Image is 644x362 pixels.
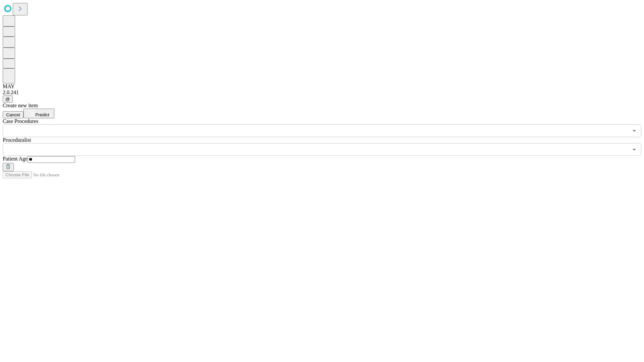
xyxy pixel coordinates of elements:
span: Create new item [3,103,38,108]
button: Predict [23,109,54,118]
div: MAY [3,83,641,89]
button: @ [3,96,13,103]
span: Scheduled Procedure [3,118,38,124]
span: Predict [35,112,49,117]
button: Open [630,126,639,135]
span: Patient Age [3,156,28,162]
button: Open [630,145,639,154]
button: Cancel [3,111,23,118]
span: Cancel [6,112,20,117]
div: 2.0.241 [3,89,641,96]
span: Proceduralist [3,137,31,143]
span: @ [5,97,10,102]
